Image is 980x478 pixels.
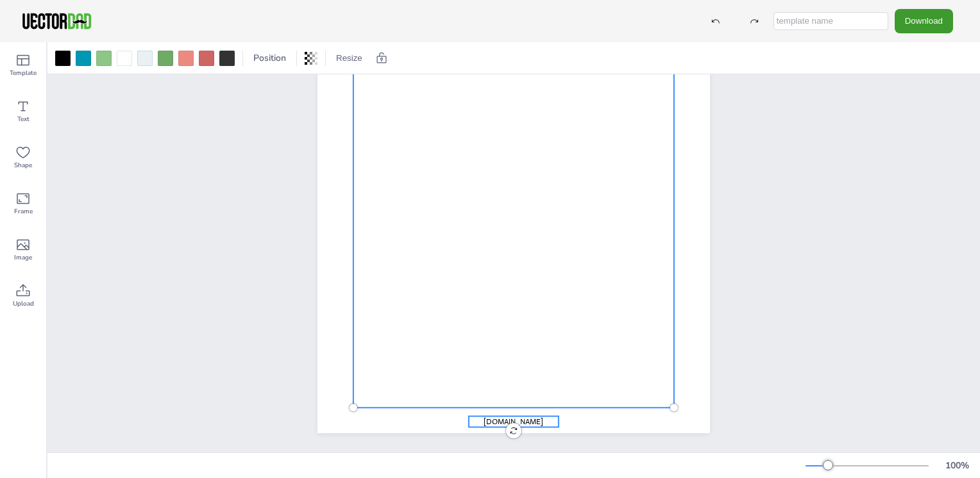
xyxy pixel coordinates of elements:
[942,459,972,472] div: 100 %
[895,9,953,33] button: Download
[13,299,34,309] span: Upload
[17,114,30,124] span: Text
[773,12,888,30] input: template name
[14,252,32,263] span: Image
[21,12,93,31] img: VectorDad-1.png
[14,160,32,170] span: Shape
[251,52,289,64] span: Position
[331,48,367,69] button: Resize
[14,206,33,217] span: Frame
[484,416,543,427] span: [DOMAIN_NAME]
[10,68,37,78] span: Template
